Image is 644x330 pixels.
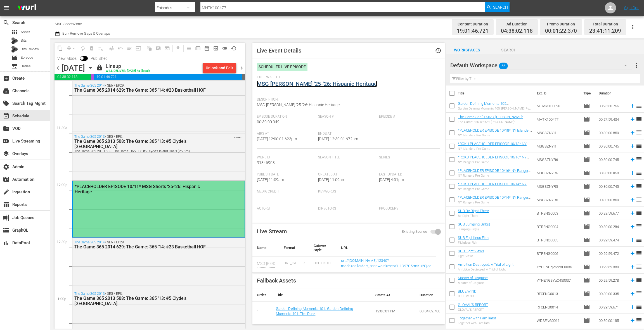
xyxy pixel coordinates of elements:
[257,155,315,160] span: Wurl Id
[3,19,10,26] span: Search
[583,304,590,310] span: Episode
[3,201,10,208] span: Reports
[11,54,18,61] span: Episode
[458,147,532,151] div: NY Islanders Pre Game
[318,212,321,216] span: ---
[596,99,627,113] td: 00:26:50.756
[534,247,581,260] td: BTRENG0006
[488,47,530,54] span: Search
[257,120,280,124] span: 00:30:00.049
[636,303,642,310] span: reorder
[3,125,10,132] span: VOD
[583,210,590,217] span: Episode
[220,44,229,53] span: 24 hours Lineup View is OFF
[458,295,477,298] div: BLUE WIND
[257,132,315,136] span: Airs At
[446,47,488,54] span: Workspaces
[485,2,510,12] button: Search
[309,239,337,257] th: Cutover Style
[3,87,10,94] span: Channels
[636,169,642,176] span: reorder
[88,56,110,61] span: Published
[276,307,353,316] a: Garden Defining Moments 101: Garden Defining Moments 101: The Dunk
[257,160,275,165] span: 91846908
[596,233,627,247] td: 00:29:59.474
[318,132,377,136] span: Ends At
[11,46,18,53] div: Bits Review
[534,113,581,126] td: MHTK100477
[213,46,219,51] span: preview_outlined
[458,222,490,226] a: SUB Jumping Girl(s)
[458,276,488,280] a: Master of Disguise
[257,137,297,141] span: [DATE] 12:00:01.623pm
[596,126,627,139] td: 00:30:00.850
[633,59,640,72] button: more_vert
[458,268,513,271] div: Ambition Destroyed: A Trial of Light
[3,150,10,157] span: Overlays
[636,223,642,230] span: reorder
[583,116,590,123] span: Episode
[106,63,150,69] div: Lineup
[534,166,581,180] td: MSGSZNYR6
[458,201,532,204] div: NY Rangers Pre Game
[116,44,125,53] span: Revert to Primary Episode
[458,128,532,137] a: *PLACEHOLDER EPISODE 10/18* NY Islanders Pre Game
[78,44,87,53] span: Loop Content
[629,250,636,257] svg: Add to Schedule
[458,107,532,110] div: Garden Defining Moments 105: [PERSON_NAME] Put Back
[105,43,116,54] span: Customize Events
[55,74,91,80] span: 04:38:02.118
[629,170,636,176] svg: Add to Schedule
[458,308,488,312] div: GLOVAL'S REPORT
[96,64,103,71] span: lock
[11,63,18,70] span: Series
[379,115,437,119] span: Episode #
[74,296,214,306] div: The Game 365 2013 508: The Game: 365 '13: #5 Clyde's [GEOGRAPHIC_DATA]
[21,38,27,43] span: Bits
[379,177,404,182] span: [DATE] 4:01pm
[143,43,154,54] span: Refresh All Search Blocks
[57,46,63,51] span: content_copy
[583,290,590,297] span: Episode
[257,228,287,235] span: Live Stream
[534,193,581,206] td: MSGSZNYR5
[458,174,532,177] div: NY Rangers Pre Game
[458,303,488,307] a: GLOVAL'S REPORT
[636,156,642,163] span: reorder
[21,29,30,35] span: Asset
[154,44,163,53] span: Create Search Block
[534,260,581,274] td: YYHENGqV6hmE0036
[134,44,143,53] span: Update Metadata from Key Asset
[636,143,642,149] span: reorder
[74,84,105,87] a: The Game 365 2014
[318,137,358,141] span: [DATE] 12:30:01.672pm
[596,274,627,287] td: 00:29:59.278
[21,46,39,52] span: Bits Review
[636,277,642,283] span: reorder
[257,80,377,87] a: MSG [PERSON_NAME] '25-'26: Hispanic Heritage
[3,239,10,246] span: DataPool
[3,113,10,119] span: Schedule
[337,239,436,257] th: URL
[534,300,581,314] td: RTCENG0014
[501,28,533,34] span: 04:38:02.118
[583,129,590,136] span: Episode
[629,143,636,149] svg: Add to Schedule
[229,44,238,53] span: View History
[501,20,533,28] div: Ad Duration
[629,156,636,163] svg: Add to Schedule
[458,155,529,163] a: *ROKU PLACEHOLDER EPISODE 10/16* NY Rangers Pre Game
[309,257,337,272] td: SCHEDULE
[206,63,233,73] div: Unlock and Edit
[458,86,534,101] th: Title
[234,134,241,139] span: VARIANT
[458,168,531,177] a: *PLACEHOLDER EPISODE 10/16* NY Rangers Pre Game
[493,2,508,12] span: Search
[596,260,627,274] td: 00:29:59.380
[379,155,437,160] span: Series
[202,44,211,53] span: Month Calendar View
[96,44,105,53] span: Clear Lineup
[589,20,621,28] div: Total Duration
[458,101,509,110] a: Garden Defining Moments 105: [PERSON_NAME] Put Back
[595,86,629,101] th: Duration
